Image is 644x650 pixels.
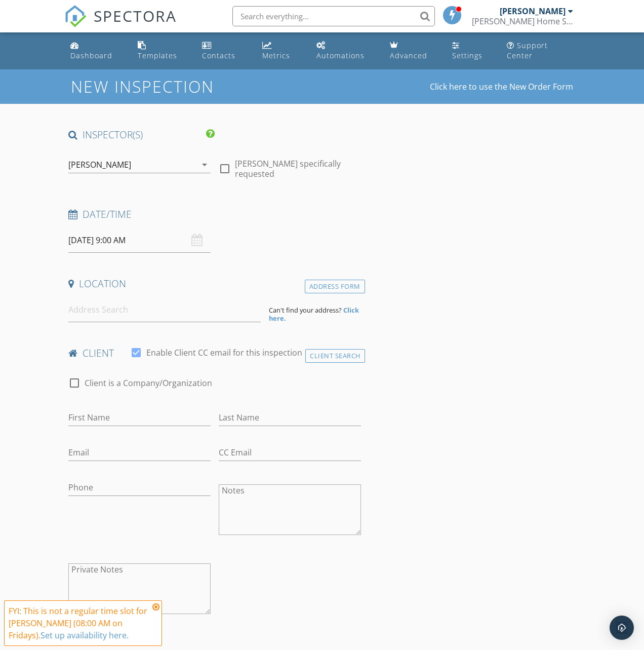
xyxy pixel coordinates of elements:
[386,36,440,65] a: Advanced
[235,159,361,179] label: [PERSON_NAME] specifically requested
[202,51,235,60] div: Contacts
[262,51,290,60] div: Metrics
[146,348,302,358] label: Enable Client CC email for this inspection
[71,78,295,95] h1: New Inspection
[94,5,177,26] span: SPECTORA
[316,51,365,60] div: Automations
[68,160,131,169] div: [PERSON_NAME]
[390,51,427,60] div: Advanced
[64,14,177,35] a: SPECTORA
[198,36,250,65] a: Contacts
[134,36,190,65] a: Templates
[503,36,577,65] a: Support Center
[305,280,365,293] div: Address Form
[258,36,305,65] a: Metrics
[68,228,211,253] input: Select date
[68,277,361,290] h4: Location
[68,297,261,322] input: Address Search
[610,616,634,640] div: Open Intercom Messenger
[64,5,87,27] img: The Best Home Inspection Software - Spectora
[85,378,212,388] label: Client is a Company/Organization
[70,51,112,60] div: Dashboard
[41,630,129,641] a: Set up availability here.
[500,6,566,16] div: [PERSON_NAME]
[269,305,359,323] strong: Click here.
[305,349,365,363] div: Client Search
[448,36,495,65] a: Settings
[312,36,378,65] a: Automations (Basic)
[68,128,215,141] h4: INSPECTOR(S)
[452,51,482,60] div: Settings
[430,83,573,91] a: Click here to use the New Order Form
[138,51,177,60] div: Templates
[66,36,126,65] a: Dashboard
[68,208,361,221] h4: Date/Time
[507,41,548,60] div: Support Center
[198,159,211,171] i: arrow_drop_down
[232,6,435,26] input: Search everything...
[269,305,342,315] span: Can't find your address?
[472,16,573,26] div: Ballinger Home Services, LLC
[68,347,361,360] h4: client
[9,605,149,641] div: FYI: This is not a regular time slot for [PERSON_NAME] (08:00 AM on Fridays).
